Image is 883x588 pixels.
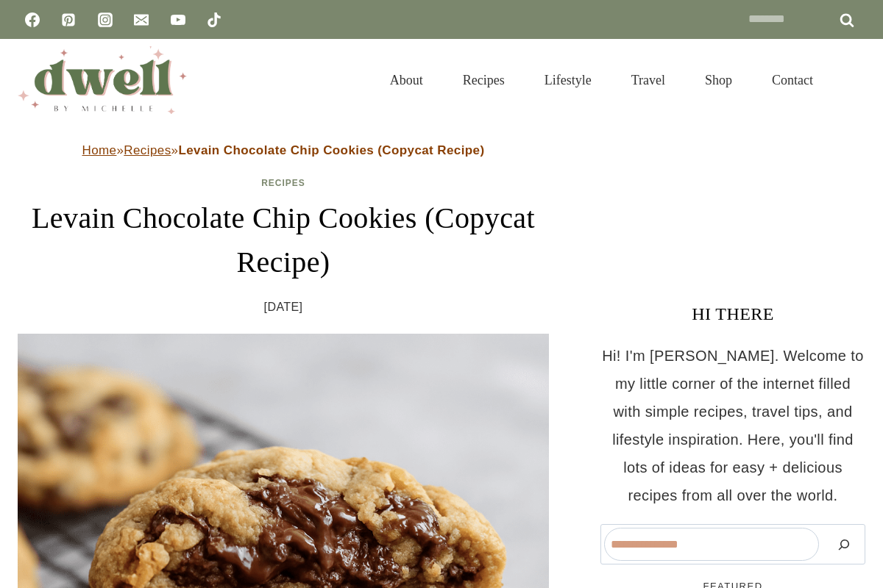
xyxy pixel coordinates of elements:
[443,54,525,106] a: Recipes
[18,46,187,114] img: DWELL by michelle
[370,54,833,106] nav: Primary Navigation
[370,54,443,106] a: About
[840,68,865,93] button: View Search Form
[91,5,120,35] a: Instagram
[261,178,305,188] a: Recipes
[600,342,865,509] p: Hi! I'm [PERSON_NAME]. Welcome to my little corner of the internet filled with simple recipes, tr...
[18,5,47,35] a: Facebook
[127,5,156,35] a: Email
[178,143,484,157] strong: Levain Chocolate Chip Cookies (Copycat Recipe)
[826,528,862,561] button: Search
[199,5,229,35] a: TikTok
[264,296,303,318] time: [DATE]
[685,54,752,106] a: Shop
[525,54,611,106] a: Lifestyle
[752,54,833,106] a: Contact
[600,301,865,327] h3: HI THERE
[611,54,685,106] a: Travel
[18,196,549,284] h1: Levain Chocolate Chip Cookies (Copycat Recipe)
[124,143,171,157] a: Recipes
[82,143,485,157] span: » »
[82,143,117,157] a: Home
[163,5,193,35] a: YouTube
[54,5,83,35] a: Pinterest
